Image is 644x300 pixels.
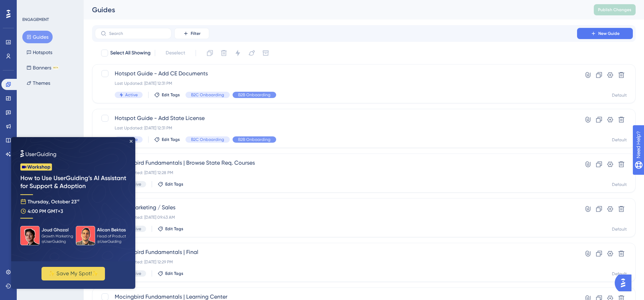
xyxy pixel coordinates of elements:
[191,31,200,36] span: Filter
[154,92,180,98] button: Edit Tags
[115,125,557,131] div: Last Updated: [DATE] 12:31 PM
[115,259,557,265] div: Last Updated: [DATE] 12:29 PM
[115,248,557,256] span: Mocingbird Fundamentals | Final
[594,4,636,15] button: Publish Changes
[22,46,56,59] button: Hotspots
[577,28,633,39] button: New Guide
[115,69,557,78] span: Hotspot Guide - Add CE Documents
[154,137,180,142] button: Edit Tags
[22,61,63,74] button: BannersBETA
[612,182,627,187] div: Default
[22,77,54,89] button: Themes
[165,271,183,276] span: Edit Tags
[615,272,636,293] iframe: UserGuiding AI Assistant Launcher
[115,159,557,167] span: Mocingbird Fundamentals | Browse State Req. Courses
[158,226,183,232] button: Edit Tags
[166,49,185,57] span: Deselect
[16,2,44,10] span: Need Help?
[612,137,627,143] div: Default
[162,137,180,142] span: Edit Tags
[53,66,59,69] div: BETA
[598,7,631,13] span: Publish Changes
[30,130,94,143] button: ✨ Save My Spot!✨
[162,92,180,98] span: Edit Tags
[110,49,151,57] span: Select All Showing
[238,137,271,142] span: B2B Onboarding
[165,181,183,187] span: Edit Tags
[115,215,557,220] div: Last Updated: [DATE] 09:43 AM
[22,31,53,43] button: Guides
[191,92,224,98] span: B2C Onboarding
[115,203,557,212] span: Test - Marketing / Sales
[115,81,557,86] div: Last Updated: [DATE] 12:31 PM
[115,170,557,175] div: Last Updated: [DATE] 12:28 PM
[191,137,224,142] span: B2C Onboarding
[158,181,183,187] button: Edit Tags
[119,3,121,6] div: Close Preview
[22,17,49,22] div: ENGAGEMENT
[612,226,627,232] div: Default
[165,226,183,232] span: Edit Tags
[125,137,138,142] span: Active
[115,114,557,122] span: Hotspot Guide - Add State License
[159,47,191,59] button: Deselect
[598,31,620,36] span: New Guide
[158,271,183,276] button: Edit Tags
[109,31,166,36] input: Search
[92,5,576,15] div: Guides
[612,271,627,277] div: Default
[125,92,138,98] span: Active
[238,92,271,98] span: B2B Onboarding
[612,92,627,98] div: Default
[174,28,209,39] button: Filter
